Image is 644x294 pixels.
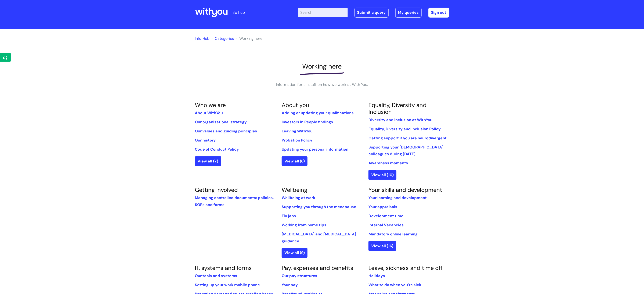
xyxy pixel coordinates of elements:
li: Working here [235,35,263,42]
a: View all (9) [282,248,307,258]
a: Awareness moments [368,161,408,166]
a: Development time [368,213,403,218]
p: Information for all staff on how we work at With You. [259,81,386,88]
a: Holidays [368,273,385,278]
a: Wellbeing [282,186,307,194]
a: Your learning and development [368,195,427,200]
a: Internal Vacancies [368,223,404,228]
a: Getting support if you are neurodivergent [368,136,447,141]
a: Your pay [282,282,298,287]
a: Equality, Diversity and Inclusion [368,101,427,115]
a: Managing controlled documents: policies, SOPs and forms [195,195,274,207]
a: Flu jabs [282,213,296,218]
a: Our history [195,138,216,143]
a: View all (6) [282,156,307,166]
a: Supporting you through the menopause [282,204,356,209]
div: | - [298,8,449,17]
a: Your skills and development [368,186,442,194]
a: Who we are [195,101,226,109]
a: Adding or updating your qualifications [282,110,354,115]
a: What to do when you’re sick [368,282,421,287]
a: Supporting your [DEMOGRAPHIC_DATA] colleagues during [DATE] [368,145,443,157]
a: Leave, sickness and time off [368,264,442,272]
a: Getting involved [195,186,238,194]
a: Updating your personal information [282,147,348,152]
a: Setting up your work mobile phone [195,282,260,287]
a: Diversity and inclusion at WithYou [368,117,432,122]
a: Equality, Diversity and Inclusion Policy [368,126,441,132]
a: Investors in People findings [282,120,333,125]
a: Probation Policy [282,138,312,143]
a: Info Hub [195,36,210,41]
a: Our tools and systems [195,273,237,278]
a: Your appraisals [368,204,397,209]
input: Search [298,8,348,17]
a: Leaving WithYou [282,129,313,134]
a: Wellbeing at work [282,195,315,200]
a: Submit a query [355,8,389,17]
p: info hub [231,9,245,16]
a: Our pay structures [282,273,317,278]
li: Solution home [211,35,234,42]
a: Code of Conduct Policy [195,147,239,152]
a: IT, systems and forms [195,264,252,272]
a: Categories [215,36,234,41]
a: Our organisational strategy [195,120,247,125]
a: Sign out [428,8,449,17]
a: [MEDICAL_DATA] and [MEDICAL_DATA] guidance [282,232,356,243]
a: Our values and guiding principles [195,129,257,134]
a: View all (7) [195,156,221,166]
a: View all (16) [368,241,396,251]
a: My queries [395,8,422,17]
a: About WithYou [195,110,223,115]
a: Mandatory online learning [368,232,418,237]
h1: Working here [195,62,449,70]
a: About you [282,101,309,109]
a: View all (10) [368,170,396,180]
a: Working from home tips [282,223,326,228]
a: Pay, expenses and benefits [282,264,353,272]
